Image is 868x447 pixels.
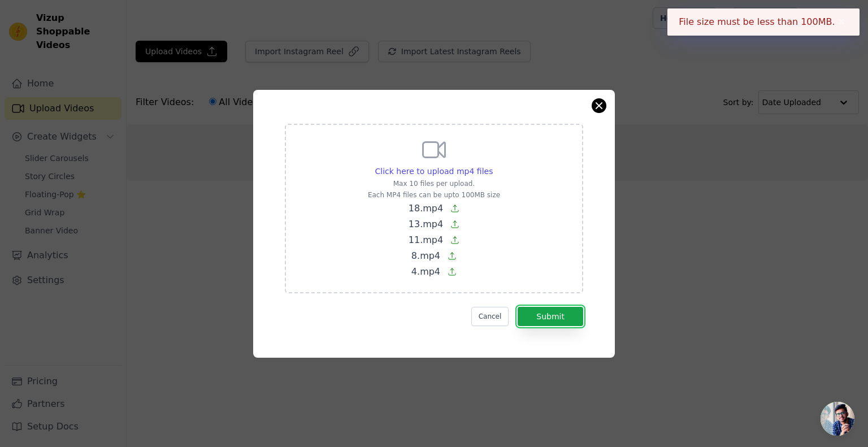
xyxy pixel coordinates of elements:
button: Submit [518,307,583,326]
p: Max 10 files per upload. [368,179,500,188]
span: 4.mp4 [411,266,440,277]
a: Open chat [821,402,854,436]
span: 18.mp4 [409,203,443,214]
button: Cancel [471,307,509,326]
span: 11.mp4 [409,235,443,245]
span: 8.mp4 [411,250,440,261]
div: File size must be less than 100MB. [667,8,860,36]
button: Close modal [592,99,606,112]
p: Each MP4 files can be upto 100MB size [368,190,500,199]
button: Close [835,15,848,29]
span: 13.mp4 [409,219,443,229]
span: Click here to upload mp4 files [375,167,493,176]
